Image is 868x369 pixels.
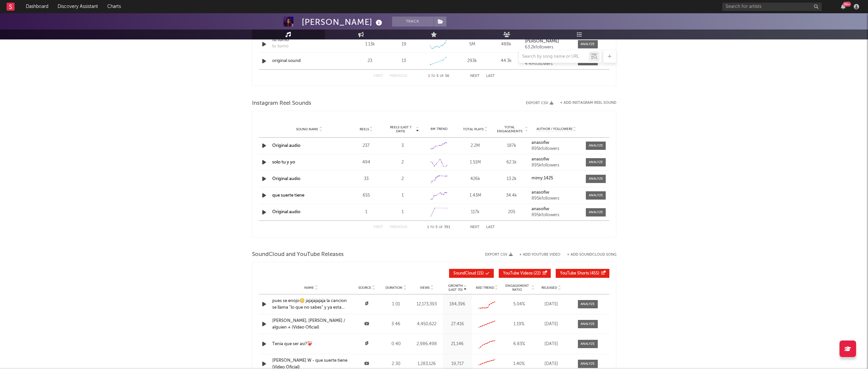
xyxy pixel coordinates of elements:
div: 1.19 % [503,321,535,328]
a: anasofiw [532,207,581,212]
div: 12,173,393 [412,301,441,308]
span: SoundCloud [453,272,476,276]
button: Last [486,225,495,229]
div: [DATE] [538,341,565,347]
span: YouTube Shorts [560,272,589,276]
div: 1 [350,209,383,215]
div: 2.2M [459,143,492,149]
div: 117k [459,209,492,215]
div: 62.1k [495,159,528,166]
span: ( 455 ) [560,272,599,276]
div: 1.13k [355,41,385,48]
strong: anasofiw [532,190,549,195]
div: 494 [350,159,383,166]
a: que suerte tiene [272,193,304,198]
span: SoundCloud and YouTube Releases [252,251,344,259]
div: 895k followers [532,196,581,201]
div: 1.51M [459,159,492,166]
div: 655 [350,192,383,199]
span: Total Plays [463,127,484,131]
div: 1.40 % [503,361,535,367]
button: Next [470,225,480,229]
div: 184,396 [444,301,471,308]
span: Name [304,286,314,290]
button: + Add Instagram Reel Sound [560,101,616,105]
a: Tenía que ser así?❤️‍🩹 [272,341,350,347]
span: Engagement Ratio [503,284,531,292]
button: + Add SoundCloud Song [567,253,616,257]
a: anasofiw [532,141,581,145]
div: [DATE] [538,301,565,308]
button: YouTube Shorts(455) [556,269,609,278]
button: + Add SoundCloud Song [560,253,616,257]
a: mimy.1425 [532,176,581,181]
button: Next [470,74,480,78]
a: Original audio [272,144,300,148]
span: Reels (last 7 days) [386,125,415,133]
div: 19,717 [444,361,471,367]
div: 488k [491,41,522,48]
div: 895k followers [532,213,581,217]
div: 2,986,498 [412,341,441,347]
span: ( 15 ) [453,272,484,276]
span: Released [541,286,557,290]
span: of [440,75,444,78]
div: 5.04 % [503,301,535,308]
div: 13.2k [495,176,528,182]
a: tu turno [272,37,341,43]
div: 2 [386,176,419,182]
div: 3:46 [383,321,409,328]
input: Search by song name or URL [519,54,589,59]
div: + Add Instagram Reel Sound [553,101,616,105]
div: 6.83 % [503,341,535,347]
span: YouTube Videos [503,272,533,276]
div: 237 [350,143,383,149]
button: Track [392,17,434,27]
button: First [374,225,383,229]
span: ( 22 ) [503,272,541,276]
strong: anasofiw [532,157,549,161]
p: Growth [448,284,463,288]
div: 27,416 [444,321,471,328]
span: Sound Name [296,127,318,131]
strong: mimy.1425 [532,176,553,180]
span: Duration [385,286,402,290]
div: 34.4k [495,192,528,199]
div: 1,283,126 [412,361,441,367]
strong: anasofiw [532,141,549,145]
div: [PERSON_NAME] [302,17,384,28]
div: 1 5 56 [421,72,457,80]
div: tu turno [272,43,288,50]
div: 0:40 [383,341,409,347]
div: 426k [459,176,492,182]
a: pues se enojo😳 jajajajajaja la cancion se llama “lo que no sabes” y ya esta disponibleeeee💖 [272,298,350,311]
div: + Add YouTube Video [513,253,560,257]
div: 1 [386,192,419,199]
div: 895k followers [532,147,581,151]
div: [DATE] [538,361,565,367]
a: Original audio [272,177,300,181]
span: Source [358,286,371,290]
button: + Add YouTube Video [519,253,560,257]
a: [PERSON_NAME], [PERSON_NAME] / alguien + (Video Oficial) [272,318,350,331]
span: Views [420,286,430,290]
div: 1:01 [383,301,409,308]
span: Total Engagements [495,125,524,133]
div: 1.43M [459,192,492,199]
strong: [PERSON_NAME] [525,39,559,43]
div: 19 [402,41,406,48]
a: [PERSON_NAME] [525,39,571,44]
a: anasofiw [532,157,581,162]
button: 99+ [841,4,845,9]
div: 1 5 391 [421,223,457,231]
a: anasofiw [532,190,581,195]
span: to [431,75,435,78]
input: Search for artists [722,3,822,11]
button: Last [486,74,495,78]
div: 21,146 [444,341,471,347]
div: [DATE] [538,321,565,328]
